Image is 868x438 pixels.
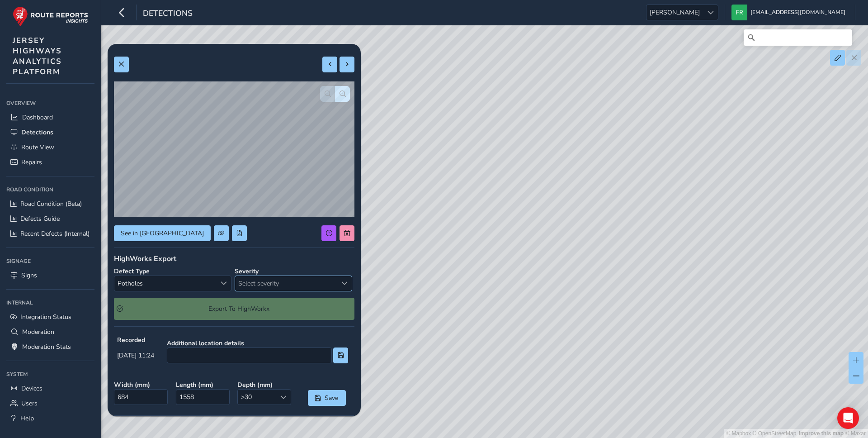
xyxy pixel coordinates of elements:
[6,196,94,211] a: Road Condition (Beta)
[324,394,339,402] span: Save
[750,5,845,20] span: [EMAIL_ADDRESS][DOMAIN_NAME]
[21,143,54,152] span: Route View
[6,396,94,411] a: Users
[6,155,94,170] a: Repairs
[13,35,62,77] span: JERSEY HIGHWAYS ANALYTICS PLATFORM
[216,276,231,291] div: Select a type
[21,128,53,137] span: Detections
[167,339,348,348] strong: Additional location details
[21,271,37,280] span: Signs
[6,381,94,396] a: Devices
[22,343,71,351] span: Moderation Stats
[22,328,54,336] span: Moderation
[646,5,703,20] span: [PERSON_NAME]
[238,390,276,405] span: >30
[6,211,94,226] a: Defects Guide
[6,296,94,309] div: Internal
[6,96,94,110] div: Overview
[6,226,94,241] a: Recent Defects (Internal)
[6,367,94,381] div: System
[6,268,94,283] a: Signs
[6,339,94,354] a: Moderation Stats
[114,267,150,276] strong: Defect Type
[237,381,293,389] strong: Depth ( mm )
[744,29,852,46] input: Search
[6,140,94,155] a: Route View
[6,324,94,339] a: Moderation
[731,5,849,20] button: [EMAIL_ADDRESS][DOMAIN_NAME]
[117,336,154,344] strong: Recorded
[176,381,231,389] strong: Length ( mm )
[13,6,88,27] img: rr logo
[21,399,38,408] span: Users
[20,200,82,208] span: Road Condition (Beta)
[114,254,354,264] div: HighWorks Export
[114,276,216,291] span: Potholes
[235,276,337,291] span: Select severity
[21,158,42,167] span: Repairs
[22,113,53,122] span: Dashboard
[20,229,90,238] span: Recent Defects (Internal)
[117,351,154,360] span: [DATE] 11:24
[6,411,94,426] a: Help
[235,267,259,276] strong: Severity
[114,381,170,389] strong: Width ( mm )
[308,390,346,406] button: Save
[143,8,193,20] span: Detections
[6,110,94,125] a: Dashboard
[20,214,60,223] span: Defects Guide
[121,229,204,238] span: See in [GEOGRAPHIC_DATA]
[6,309,94,324] a: Integration Status
[6,125,94,140] a: Detections
[114,225,211,241] button: See in Route View
[6,183,94,196] div: Road Condition
[21,384,42,393] span: Devices
[337,276,352,291] div: Select severity
[731,5,747,20] img: diamond-layout
[6,254,94,268] div: Signage
[837,407,859,429] div: Open Intercom Messenger
[20,313,71,321] span: Integration Status
[20,414,34,423] span: Help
